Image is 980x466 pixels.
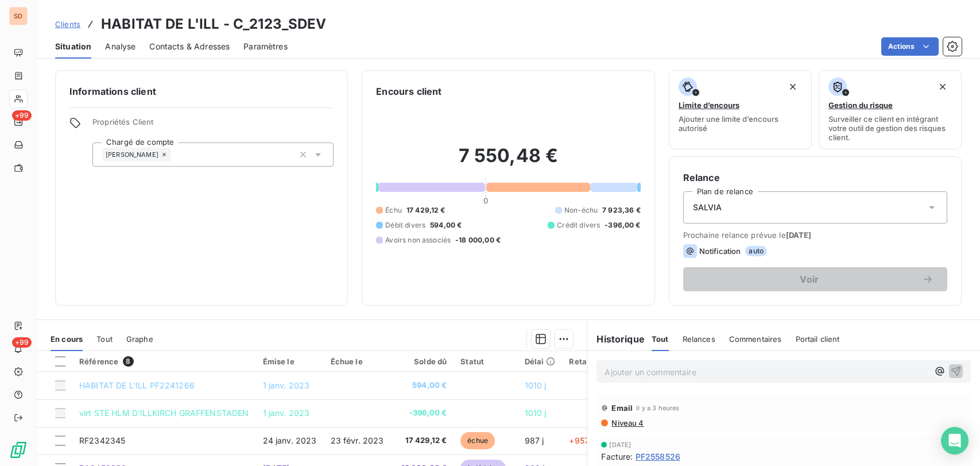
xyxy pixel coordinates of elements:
span: Situation [55,41,91,52]
span: Contacts & Adresses [149,41,230,52]
span: Notification [699,247,741,256]
h6: Informations client [69,84,334,98]
span: 594,00 € [397,380,447,391]
span: 17 429,12 € [406,205,446,215]
span: 7 923,36 € [602,205,641,215]
span: [DATE] [609,441,631,448]
span: échue [460,432,495,449]
span: Email [611,403,633,413]
span: Avoirs non associés [385,235,451,245]
span: Graphe [126,334,153,344]
span: il y a 3 heures [636,405,679,411]
span: [DATE] [786,230,812,240]
span: 1 janv. 2023 [263,380,310,390]
span: HABITAT DE L'ILL PF2241266 [79,380,195,390]
span: Analyse [105,41,135,52]
span: PF2558526 [636,450,680,463]
span: Relances [683,334,715,344]
div: Émise le [263,357,317,366]
span: -396,00 € [605,220,640,230]
span: Paramètres [243,41,288,52]
span: Voir [697,275,922,284]
div: Délai [525,357,556,366]
span: Commentaires [729,334,782,344]
h6: Historique [587,332,645,346]
button: Limite d’encoursAjouter une limite d’encours autorisé [669,70,812,149]
span: +99 [12,337,32,348]
span: Prochaine relance prévue le [683,230,947,240]
img: Logo LeanPay [9,441,28,459]
button: Actions [881,37,939,56]
span: 1 janv. 2023 [263,408,310,418]
span: Propriétés Client [92,117,334,133]
span: 594,00 € [430,220,462,230]
span: 24 janv. 2023 [263,436,317,445]
span: Limite d’encours [679,101,739,110]
span: auto [745,246,767,256]
input: Ajouter une valeur [171,149,180,160]
span: Non-échu [564,205,598,215]
span: Facture : [601,450,633,463]
div: Solde dû [397,357,447,366]
span: Tout [96,334,113,344]
span: Échu [385,205,402,215]
span: 987 j [525,436,544,445]
span: Portail client [796,334,840,344]
span: 23 févr. 2023 [331,436,384,445]
span: virt STE HLM D'ILLKIRCH GRAFFENSTADEN [79,408,249,418]
span: 1010 j [525,380,547,390]
span: +957 j [569,436,593,445]
span: RF2342345 [79,436,125,445]
div: Statut [460,357,510,366]
h2: 7 550,48 € [376,144,640,179]
div: SD [9,7,28,25]
span: Surveiller ce client en intégrant votre outil de gestion des risques client. [828,114,952,142]
h6: Encours client [376,84,441,98]
span: Ajouter une limite d’encours autorisé [679,114,802,133]
div: Référence [79,356,249,367]
span: Clients [55,20,80,29]
button: Voir [683,267,947,291]
h6: Relance [683,171,947,184]
span: 17 429,12 € [397,435,447,446]
h3: HABITAT DE L'ILL - C_2123_SDEV [101,14,327,34]
span: Débit divers [385,220,425,230]
span: -396,00 € [397,407,447,419]
span: 0 [483,196,488,205]
span: -18 000,00 € [455,235,501,245]
span: +99 [12,110,32,121]
div: Open Intercom Messenger [941,427,969,455]
span: SALVIA [693,202,722,213]
span: Niveau 4 [610,418,644,428]
span: 1010 j [525,408,547,418]
a: Clients [55,18,80,30]
div: Retard [569,357,606,366]
button: Gestion du risqueSurveiller ce client en intégrant votre outil de gestion des risques client. [819,70,962,149]
span: En cours [51,334,83,344]
div: Échue le [331,357,384,366]
span: 8 [123,356,133,367]
span: Gestion du risque [828,101,893,110]
span: [PERSON_NAME] [106,151,158,158]
span: Crédit divers [557,220,600,230]
span: Tout [652,334,669,344]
